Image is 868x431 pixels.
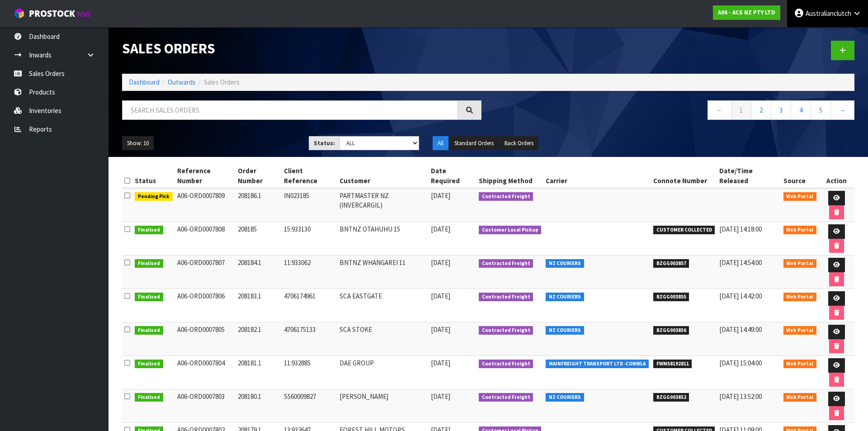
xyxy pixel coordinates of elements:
span: [DATE] [431,359,450,367]
td: 4706175133 [282,322,337,356]
a: 3 [771,100,791,120]
td: DAE GROUP [337,356,429,389]
th: Carrier [543,164,651,188]
button: Back Orders [500,136,538,151]
span: CUSTOMER COLLECTED [653,226,715,235]
td: 208180.1 [236,389,282,423]
button: Show: 10 [122,136,154,151]
strong: Status: [314,139,335,147]
td: 208184.1 [236,256,282,289]
td: IN023185 [282,188,337,222]
span: [DATE] 15:04:00 [719,359,762,367]
span: Finalised [135,393,163,402]
span: Finalised [135,293,163,302]
th: Source [781,164,819,188]
td: A06-ORD0007805 [175,322,236,356]
a: 2 [751,100,771,120]
td: 208185 [236,222,282,256]
span: Web Portal [783,226,817,235]
td: BNTNZ WHANGAREI 11 [337,256,429,289]
td: 208183.1 [236,289,282,322]
span: BZGG003855 [653,293,689,302]
th: Connote Number [651,164,717,188]
span: [DATE] 14:54:00 [719,258,762,267]
th: Status [132,164,175,188]
span: BZGG003857 [653,259,689,268]
button: Standard Orders [449,136,499,151]
td: S560009827 [282,389,337,423]
td: 208181.1 [236,356,282,389]
span: BZGG003852 [653,393,689,402]
th: Date/Time Released [717,164,781,188]
span: [DATE] 14:49:00 [719,325,762,334]
th: Customer [337,164,429,188]
td: A06-ORD0007803 [175,389,236,423]
a: → [830,100,854,120]
span: Contracted Freight [479,393,533,402]
span: Finalised [135,360,163,369]
td: A06-ORD0007807 [175,256,236,289]
strong: A06 - ACS NZ PTY LTD [718,9,775,16]
span: NZ COURIERS [546,259,584,268]
th: Order Number [236,164,282,188]
span: [DATE] [431,258,450,267]
td: 15:933130 [282,222,337,256]
span: [DATE] [431,392,450,401]
span: MAINFREIGHT TRANSPORT LTD -CONWLA [546,360,649,369]
span: ProStock [29,8,75,19]
span: Web Portal [783,360,817,369]
td: A06-ORD0007806 [175,289,236,322]
span: Web Portal [783,192,817,201]
span: Web Portal [783,393,817,402]
span: Sales Orders [204,78,240,86]
span: Contracted Freight [479,293,533,302]
th: Reference Number [175,164,236,188]
th: Client Reference [282,164,337,188]
button: All [433,136,448,151]
td: A06-ORD0007804 [175,356,236,389]
input: Search sales orders [122,100,458,120]
span: [DATE] [431,292,450,300]
span: NZ COURIERS [546,293,584,302]
span: [DATE] [431,225,450,233]
td: SCA EASTGATE [337,289,429,322]
span: Finalised [135,326,163,335]
span: Web Portal [783,326,817,335]
td: 11:933062 [282,256,337,289]
td: 208186.1 [236,188,282,222]
span: Web Portal [783,259,817,268]
span: Contracted Freight [479,192,533,201]
span: [DATE] 14:42:00 [719,292,762,300]
span: FWM58192811 [653,360,692,369]
span: [DATE] 14:18:00 [719,225,762,233]
td: 208182.1 [236,322,282,356]
a: 1 [731,100,751,120]
td: 11:932885 [282,356,337,389]
a: ← [708,100,731,120]
a: Outwards [168,78,196,86]
span: Finalised [135,226,163,235]
span: Australianclutch [806,9,851,18]
td: BNTNZ OTAHUHU 15 [337,222,429,256]
span: BZGG003856 [653,326,689,335]
span: Pending Pick [135,192,173,201]
img: cube-alt.png [14,8,25,19]
a: 4 [791,100,811,120]
span: Contracted Freight [479,360,533,369]
td: [PERSON_NAME] [337,389,429,423]
span: Customer Local Pickup [479,226,542,235]
td: PARTMASTER NZ (INVERCARGIL) [337,188,429,222]
span: [DATE] 13:52:00 [719,392,762,401]
th: Date Required [429,164,476,188]
td: 4706174961 [282,289,337,322]
td: A06-ORD0007809 [175,188,236,222]
span: NZ COURIERS [546,393,584,402]
td: A06-ORD0007808 [175,222,236,256]
span: Contracted Freight [479,326,533,335]
a: Dashboard [129,78,160,86]
nav: Page navigation [495,100,854,123]
span: Web Portal [783,293,817,302]
span: Finalised [135,259,163,268]
td: SCA STOKE [337,322,429,356]
th: Action [819,164,854,188]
